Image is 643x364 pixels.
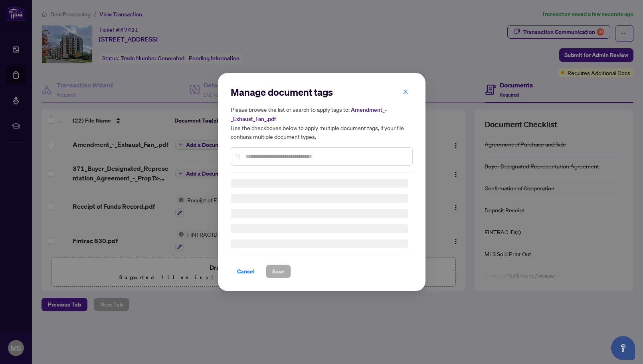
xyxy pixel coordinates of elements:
[237,265,255,278] span: Cancel
[231,106,387,123] span: Amendment_-_Exhaust_Fan_.pdf
[231,86,413,99] h2: Manage document tags
[231,105,413,141] h5: Please browse the list or search to apply tags to: Use the checkboxes below to apply multiple doc...
[403,89,408,95] span: close
[231,265,261,278] button: Cancel
[266,265,291,278] button: Save
[611,336,635,360] button: Open asap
